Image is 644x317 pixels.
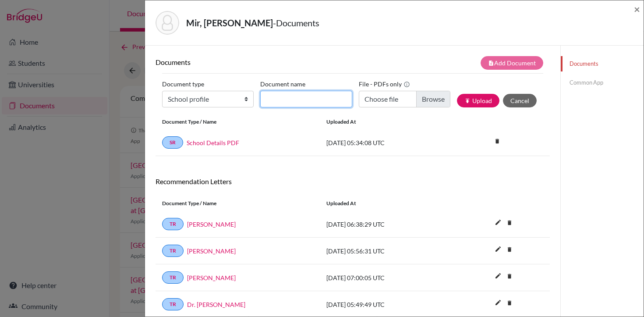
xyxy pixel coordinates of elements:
[503,94,537,107] button: Cancel
[464,98,471,104] i: publish
[491,269,505,283] i: edit
[359,77,410,91] label: File - PDFs only
[162,218,184,230] a: TR
[491,136,504,148] a: delete
[503,270,516,283] i: delete
[162,271,184,284] a: TR
[187,220,236,229] a: [PERSON_NAME]
[503,243,516,256] i: delete
[491,135,504,148] i: delete
[186,18,273,28] strong: Mir, [PERSON_NAME]
[491,296,505,310] i: edit
[326,247,385,255] span: [DATE] 05:56:31 UTC
[561,75,644,90] a: Common App
[491,242,505,256] i: edit
[503,244,516,256] a: delete
[457,94,499,107] button: publishUpload
[260,77,305,91] label: Document name
[634,3,640,15] span: ×
[326,274,385,281] span: [DATE] 07:00:05 UTC
[491,270,506,283] button: edit
[488,60,494,66] i: note_add
[162,298,184,310] a: TR
[634,4,640,14] button: Close
[187,273,236,282] a: [PERSON_NAME]
[273,18,319,28] span: - Documents
[481,56,543,70] button: note_addAdd Document
[503,217,516,229] a: delete
[162,136,183,149] a: SR
[503,216,516,229] i: delete
[561,56,644,71] a: Documents
[491,297,506,310] button: edit
[162,77,204,91] label: Document type
[326,301,385,308] span: [DATE] 05:49:49 UTC
[320,138,451,147] div: [DATE] 05:34:08 UTC
[187,246,236,256] a: [PERSON_NAME]
[503,298,516,310] a: delete
[503,296,516,310] i: delete
[187,138,239,147] a: School Details PDF
[320,118,451,126] div: Uploaded at
[320,199,451,207] div: Uploaded at
[162,245,184,257] a: TR
[156,118,320,126] div: Document Type / Name
[156,58,353,66] h6: Documents
[491,243,506,256] button: edit
[326,221,385,228] span: [DATE] 06:38:29 UTC
[491,217,506,230] button: edit
[187,300,245,309] a: Dr. [PERSON_NAME]
[156,199,320,207] div: Document Type / Name
[156,177,550,185] h6: Recommendation Letters
[491,215,505,229] i: edit
[503,271,516,283] a: delete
